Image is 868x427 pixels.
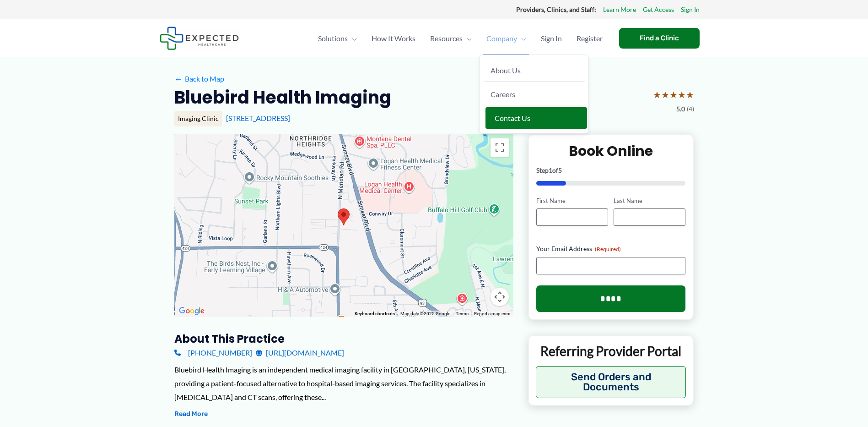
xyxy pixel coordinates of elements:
[423,22,479,55] a: ResourcesMenu Toggle
[643,4,674,16] a: Get Access
[174,86,391,109] h2: Bluebird Health Imaging
[619,28,700,49] a: Find a Clinic
[174,72,224,86] a: ←Back to Map
[577,22,603,55] span: Register
[483,83,585,105] a: Careers
[456,311,469,316] a: Terms (opens in new tab)
[534,22,569,55] a: Sign In
[174,111,222,126] div: Imaging Clinic
[463,22,472,55] span: Menu Toggle
[541,22,562,55] span: Sign In
[474,311,511,316] a: Report a map error
[661,86,669,103] span: ★
[676,103,685,115] span: 5.0
[549,166,552,174] span: 1
[491,90,515,99] span: Careers
[681,4,700,16] a: Sign In
[536,167,686,174] p: Step of
[536,343,686,359] p: Referring Provider Portal
[174,332,513,346] h3: About this practice
[687,103,694,115] span: (4)
[536,366,686,398] button: Send Orders and Documents
[678,86,686,103] span: ★
[311,22,364,55] a: SolutionsMenu Toggle
[174,74,183,83] span: ←
[595,246,621,252] span: (Required)
[495,114,530,122] span: Contact Us
[491,66,521,75] span: About Us
[536,197,608,205] label: First Name
[669,86,678,103] span: ★
[485,107,587,129] a: Contact Us
[536,244,686,253] label: Your Email Address
[516,5,596,13] strong: Providers, Clinics, and Staff:
[430,22,463,55] span: Resources
[174,346,252,360] a: [PHONE_NUMBER]
[256,346,344,360] a: [URL][DOMAIN_NAME]
[174,409,208,420] button: Read More
[686,86,694,103] span: ★
[348,22,357,55] span: Menu Toggle
[372,22,415,55] span: How It Works
[603,4,636,16] a: Learn More
[318,22,348,55] span: Solutions
[517,22,526,55] span: Menu Toggle
[311,22,610,55] nav: Primary Site Navigation
[177,305,207,317] a: Open this area in Google Maps (opens a new window)
[614,197,685,205] label: Last Name
[226,114,290,122] a: [STREET_ADDRESS]
[160,27,239,50] img: Expected Healthcare Logo - side, dark font, small
[400,311,450,316] span: Map data ©2025 Google
[355,311,395,317] button: Keyboard shortcuts
[177,305,207,317] img: Google
[364,22,423,55] a: How It Works
[491,138,509,157] button: Toggle fullscreen view
[558,166,562,174] span: 5
[653,86,661,103] span: ★
[491,288,509,306] button: Map camera controls
[483,60,585,82] a: About Us
[174,363,513,404] div: Bluebird Health Imaging is an independent medical imaging facility in [GEOGRAPHIC_DATA], [US_STAT...
[479,22,534,55] a: CompanyMenu Toggle
[536,142,686,160] h2: Book Online
[569,22,610,55] a: Register
[486,22,517,55] span: Company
